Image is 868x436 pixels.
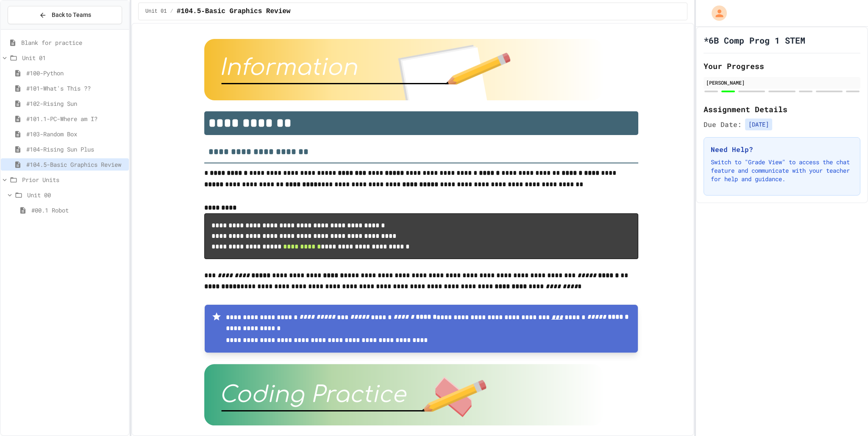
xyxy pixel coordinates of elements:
[706,79,858,86] div: [PERSON_NAME]
[26,99,125,108] span: #102-Rising Sun
[52,11,91,19] span: Back to Teams
[26,160,125,169] span: #104.5-Basic Graphics Review
[145,8,167,15] span: Unit 01
[711,144,853,155] h3: Need Help?
[177,6,291,17] span: #104.5-Basic Graphics Review
[27,190,125,199] span: Unit 00
[704,119,742,130] span: Due Date:
[704,34,805,46] h1: *6B Comp Prog 1 STEM
[704,103,860,115] h2: Assignment Details
[31,206,125,215] span: #00.1 Robot
[8,6,122,24] button: Back to Teams
[26,69,125,77] span: #100-Python
[704,60,860,72] h2: Your Progress
[26,114,125,123] span: #101.1-PC-Where am I?
[745,119,772,130] span: [DATE]
[22,53,125,62] span: Unit 01
[26,130,125,138] span: #103-Random Box
[711,158,853,183] p: Switch to "Grade View" to access the chat feature and communicate with your teacher for help and ...
[170,8,173,15] span: /
[26,145,125,154] span: #104-Rising Sun Plus
[703,3,729,23] div: My Account
[22,175,125,184] span: Prior Units
[26,84,125,93] span: #101-What's This ??
[21,38,125,47] span: Blank for practice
